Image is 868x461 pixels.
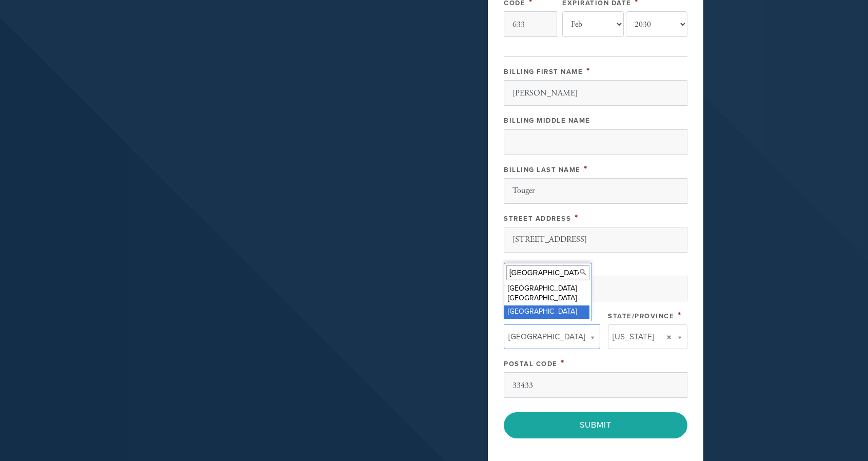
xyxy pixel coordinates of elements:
[562,11,624,37] select: Expiration Date month
[525,261,529,272] span: This field is required.
[504,166,581,174] label: Billing Last Name
[504,360,558,368] label: Postal Code
[504,324,600,349] a: [GEOGRAPHIC_DATA]
[504,305,589,319] div: [GEOGRAPHIC_DATA]
[586,65,590,76] span: This field is required.
[504,68,583,76] label: Billing First Name
[608,324,687,349] a: [US_STATE]
[504,117,590,125] label: Billing Middle Name
[504,282,589,305] div: [GEOGRAPHIC_DATA] [GEOGRAPHIC_DATA]
[678,310,682,321] span: This field is required.
[504,412,687,438] input: Submit
[608,312,674,320] label: State/Province
[626,11,687,37] select: Expiration Date year
[584,163,588,175] span: This field is required.
[504,215,571,223] label: Street Address
[561,357,565,369] span: This field is required.
[575,212,579,223] span: This field is required.
[613,330,654,343] span: [US_STATE]
[508,330,585,343] span: [GEOGRAPHIC_DATA]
